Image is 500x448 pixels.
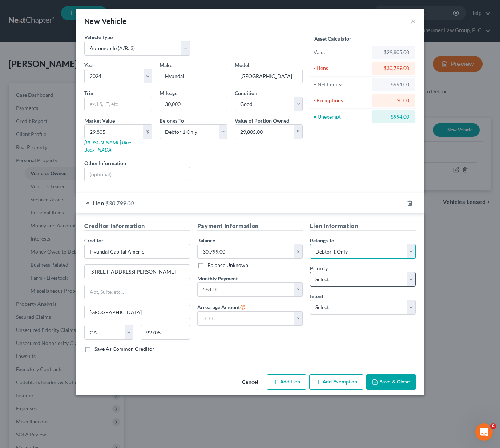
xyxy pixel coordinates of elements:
div: -$994.00 [378,81,409,88]
div: $30,799.00 [378,65,409,72]
span: Belongs To [310,237,334,243]
input: Apt, Suite, etc... [85,285,190,299]
div: $0.00 [378,97,409,104]
h5: Creditor Information [84,222,190,231]
input: -- [160,97,227,111]
input: 0.00 [198,244,294,258]
input: 0.00 [235,125,294,139]
div: $ [294,244,302,258]
label: Save As Common Creditor [94,345,154,353]
span: Lien [93,200,104,206]
label: Vehicle Type [84,33,113,41]
div: - Exemptions [314,97,368,104]
span: $30,799.00 [105,200,134,206]
label: Market Value [84,117,115,124]
div: Value [314,49,368,56]
div: -$994.00 [378,113,409,120]
span: Belongs To [160,118,184,124]
input: Enter zip... [141,325,190,340]
label: Other Information [84,159,126,167]
label: Trim [84,89,95,97]
div: = Net Equity [314,81,368,88]
button: Save & Close [366,374,416,390]
span: Make [160,62,172,68]
h5: Lien Information [310,222,416,231]
label: Mileage [160,89,177,97]
label: Asset Calculator [314,35,351,42]
button: Add Exemption [309,374,363,390]
span: Priority [310,265,328,271]
input: 0.00 [198,312,294,325]
label: Model [235,61,249,69]
div: New Vehicle [84,16,126,26]
div: $ [294,125,302,139]
input: ex. Altima [235,69,302,83]
label: Balance [197,237,215,244]
input: 0.00 [85,125,143,139]
div: $ [143,125,152,139]
label: Value of Portion Owned [235,117,289,124]
label: Balance Unknown [207,262,248,269]
a: [PERSON_NAME] Blue Book [84,139,131,153]
button: × [411,17,416,25]
span: 6 [490,423,496,429]
input: Search creditor by name... [84,244,190,259]
label: Year [84,61,94,69]
span: Creditor [84,237,104,243]
button: Cancel [236,375,264,390]
div: - Liens [314,65,368,72]
input: Enter city... [85,305,190,319]
div: $29,805.00 [378,49,409,56]
label: Condition [235,89,257,97]
input: Enter address... [85,265,190,279]
label: Arrearage Amount [197,303,246,311]
input: 0.00 [198,283,294,296]
a: NADA [98,147,112,153]
input: ex. Nissan [160,69,227,83]
iframe: Intercom live chat [475,423,493,441]
button: Add Lien [267,374,306,390]
input: (optional) [85,167,190,181]
div: = Unexempt [314,113,368,120]
div: $ [294,312,302,325]
label: Monthly Payment [197,275,238,282]
label: Intent [310,292,323,300]
div: $ [294,283,302,296]
h5: Payment Information [197,222,303,231]
input: ex. LS, LT, etc [85,97,152,111]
